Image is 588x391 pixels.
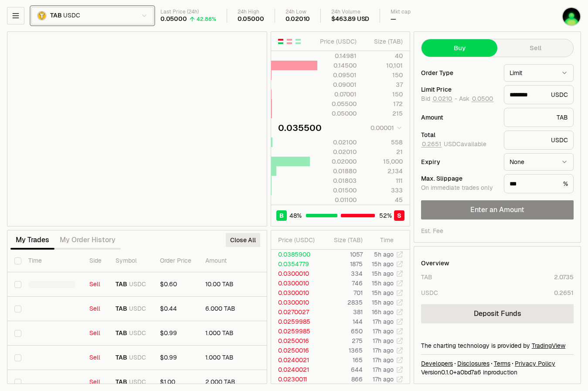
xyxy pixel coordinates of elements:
div: 0.07001 [318,90,357,99]
time: 17h ago [373,356,394,364]
div: 333 [364,186,403,195]
td: 165 [322,355,363,365]
span: TAB [50,12,61,20]
div: 10.00 TAB [205,281,257,288]
button: Select row [14,379,21,386]
td: 746 [322,278,363,288]
time: 17h ago [373,375,394,383]
span: $0.44 [160,305,177,312]
td: 0.0250016 [271,336,322,346]
div: 0.09001 [318,80,357,89]
div: 21 [364,147,403,156]
time: 15h ago [372,279,394,287]
div: USDC [504,130,574,150]
span: TAB [116,305,127,313]
span: USDC [129,378,146,386]
div: Order Type [421,70,497,76]
div: 42.86% [197,16,216,23]
th: Symbol [109,250,153,272]
div: 558 [364,138,403,147]
div: Expiry [421,159,497,165]
time: 17h ago [373,346,394,354]
span: TAB [116,378,127,386]
div: Mkt cap [391,9,411,15]
div: 0.05000 [160,15,187,23]
div: 111 [364,176,403,185]
td: 0.0385900 [271,250,322,259]
span: $0.60 [160,280,177,288]
time: 15h ago [372,270,394,278]
span: USDC [129,305,146,313]
a: TradingView [532,342,565,350]
div: TAB [504,108,574,127]
div: 0.02010 [318,147,357,156]
div: Sell [89,281,102,288]
div: % [504,174,574,193]
td: 644 [322,365,363,374]
div: 2,134 [364,167,403,175]
div: Sell [89,329,102,337]
div: Total [421,132,497,138]
td: 2835 [322,298,363,307]
span: Ask [459,95,494,103]
div: Price ( USDC ) [318,37,357,46]
div: Size ( TAB ) [329,236,363,244]
td: 866 [322,374,363,384]
div: 0.01500 [318,186,357,195]
button: 0.00001 [368,123,403,133]
span: TAB [116,281,127,288]
time: 17h ago [373,318,394,326]
time: 17h ago [373,337,394,345]
span: a0bd7a6211c143fcf5f7593b7403674c29460a2e [457,368,481,376]
th: Total [264,250,329,272]
td: 0.0240021 [271,355,322,365]
td: 701 [322,288,363,298]
time: 17h ago [373,366,394,374]
span: B [279,211,284,220]
div: 10,101 [364,61,403,70]
div: 2.000 TAB [205,378,257,386]
td: 334 [322,269,363,278]
div: Sell [89,378,102,386]
span: $1.00 [160,378,175,386]
div: TAB [421,273,432,281]
div: 150 [364,90,403,99]
time: 16h ago [372,308,394,316]
div: Sell [89,354,102,362]
span: TAB [116,329,127,337]
td: 381 [322,307,363,317]
div: 45 [364,195,403,204]
div: Overview [421,259,449,268]
div: Time [370,236,394,244]
div: $463.89 USD [331,15,369,23]
button: Select all [14,257,21,264]
time: 15h ago [372,260,394,268]
div: On immediate trades only [421,184,497,192]
div: 172 [364,99,403,108]
span: USDC available [421,140,486,148]
div: Version 0.1.0 + in production [421,368,574,377]
div: 0.05000 [238,15,264,23]
div: 150 [364,71,403,79]
th: Amount [198,250,264,272]
td: 0.0259985 [271,326,322,336]
button: 0.0500 [471,95,494,102]
time: 15h ago [372,298,394,306]
span: Bid - [421,95,457,103]
td: 1365 [322,346,363,355]
span: $0.99 [160,353,177,361]
div: 40 [364,51,403,60]
time: 5h ago [374,250,394,258]
div: Max. Slippage [421,175,497,182]
div: 215 [364,109,403,118]
div: The charting technology is provided by [421,341,574,350]
img: TAB.png [37,11,47,21]
div: 0.02000 [318,157,357,166]
a: Terms [494,359,510,368]
div: Limit Price [421,86,497,93]
button: 0.0210 [432,95,453,102]
div: 24h Volume [331,9,369,15]
button: Select row [14,281,21,288]
div: Size ( TAB ) [364,37,403,46]
a: Developers [421,359,453,368]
